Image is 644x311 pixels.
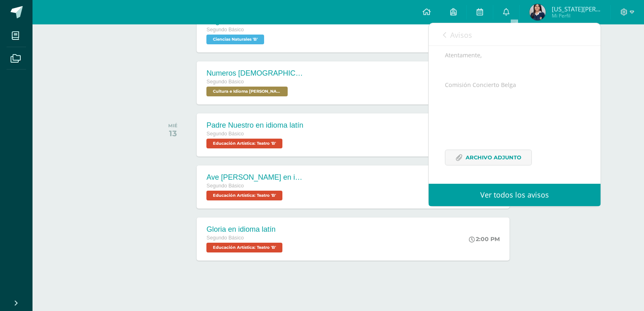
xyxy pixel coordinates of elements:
img: b318e73362be9be862d94872b8b576b9.png [529,4,546,20]
div: Padre Nuestro en idioma latín [206,121,303,130]
span: Cultura e Idioma Maya Garífuna o Xinca 'B' [206,87,288,96]
span: Segundo Básico [206,131,244,137]
div: 13 [168,128,178,138]
a: Archivo Adjunto [445,150,532,165]
span: Avisos [450,30,472,40]
span: Archivo Adjunto [466,150,521,165]
span: Educación Artística: Teatro 'B' [206,139,282,148]
span: Segundo Básico [206,79,244,85]
div: MIÉ [168,123,178,128]
a: Ver todos los avisos [429,184,601,206]
span: Mi Perfil [552,12,601,19]
span: Educación Artística: Teatro 'B' [206,191,282,200]
span: Segundo Básico [206,235,244,241]
span: Segundo Básico [206,27,244,33]
div: 2:00 PM [469,235,500,243]
div: Gloria en idioma latín [206,225,284,234]
span: [US_STATE][PERSON_NAME] [552,5,601,13]
span: Educación Artística: Teatro 'B' [206,243,282,252]
div: Ave [PERSON_NAME] en idioma latín [206,173,304,182]
span: Segundo Básico [206,183,244,189]
span: Ciencias Naturales 'B' [206,35,264,44]
div: Numeros [DEMOGRAPHIC_DATA] en Kaqchikel [206,69,304,78]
